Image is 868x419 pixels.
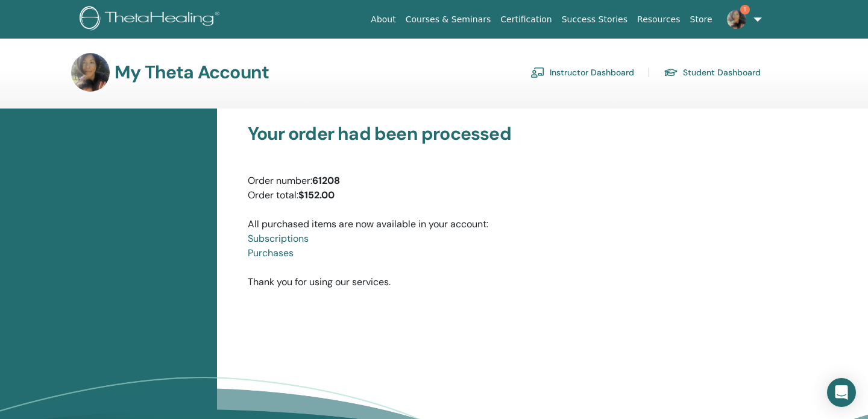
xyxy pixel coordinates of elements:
a: Instructor Dashboard [530,63,634,82]
img: default.jpg [727,10,746,29]
a: Certification [495,8,556,31]
h3: Your order had been processed [248,123,772,145]
div: All purchased items are now available in your account: [248,203,772,260]
a: Success Stories [557,8,632,31]
img: chalkboard-teacher.svg [530,67,545,78]
div: Order number: [248,174,772,188]
a: Subscriptions [248,232,309,245]
img: logo.png [80,6,224,33]
a: Store [685,8,717,31]
strong: $152.00 [298,189,335,201]
a: About [366,8,400,31]
img: graduation-cap.svg [664,68,678,78]
div: Order total: [248,188,772,203]
h3: My Theta Account [115,61,269,83]
a: Student Dashboard [664,63,761,82]
div: Open Intercom Messenger [827,378,856,407]
img: default.jpg [71,53,110,92]
span: 1 [740,5,750,14]
a: Courses & Seminars [401,8,496,31]
a: Resources [632,8,685,31]
div: Thank you for using our services. [239,123,781,289]
a: Purchases [248,247,294,259]
strong: 61208 [312,174,340,187]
